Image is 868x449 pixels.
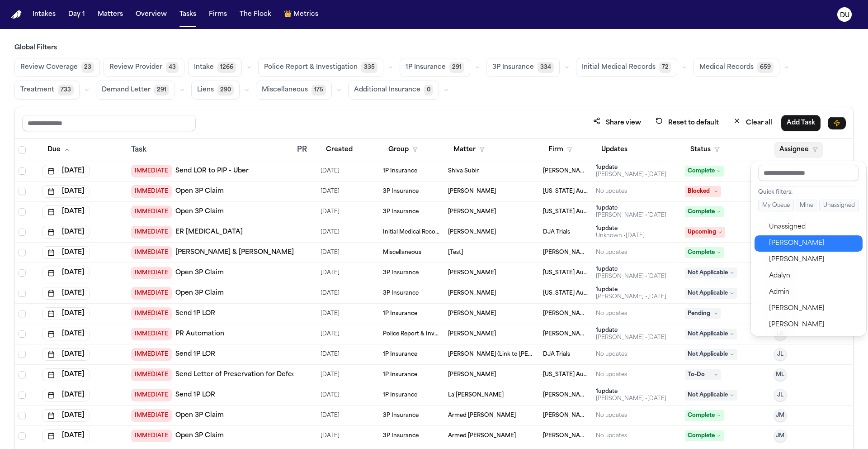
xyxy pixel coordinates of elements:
button: Unassigned [819,200,859,211]
div: Admin [769,287,857,298]
button: Assignee [774,142,823,158]
div: Unassigned [769,222,857,233]
button: Mine [796,200,817,211]
button: My Queue [758,200,794,211]
div: Adalyn [769,271,857,282]
div: [PERSON_NAME] [769,320,857,330]
div: [PERSON_NAME] [769,303,857,314]
div: [PERSON_NAME] [769,238,857,249]
div: Quick filters: [758,189,859,196]
div: Assignee [751,161,866,336]
div: [PERSON_NAME] [769,254,857,265]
